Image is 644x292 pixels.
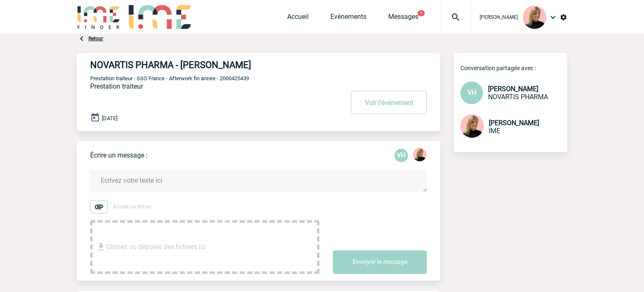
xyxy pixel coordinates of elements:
span: [DATE] [102,115,117,121]
button: 1 [418,10,425,16]
img: 131233-0.png [413,148,426,161]
span: VH [467,89,476,97]
img: file_download.svg [96,242,106,252]
div: Valérie HALLOT [395,149,408,162]
span: Prestation traiteur - SSO France - Afterwork fin année - 2000425439 [90,75,249,82]
span: Prestation traiteur [90,82,143,90]
span: [PERSON_NAME] [489,119,539,127]
a: Retour [88,36,103,42]
a: Accueil [287,13,309,24]
img: 131233-0.png [460,114,484,138]
p: VH [395,149,408,162]
span: Glissez ou déposer des fichiers ici [106,226,205,268]
img: 131233-0.png [523,5,546,29]
p: Conversation partagée avec : [460,65,567,71]
button: Voir l'événement [351,91,427,114]
p: Écrire un message : [90,151,148,159]
a: Evénements [330,13,366,24]
button: Envoyer le message [333,250,427,274]
a: Messages [388,13,418,24]
span: Ajouter un fichier [113,204,151,210]
img: IME-Finder [77,5,120,29]
h4: NOVARTIS PHARMA - [PERSON_NAME] [90,60,319,70]
span: IME [489,127,500,135]
span: NOVARTIS PHARMA [488,93,548,101]
span: [PERSON_NAME] [488,85,538,93]
div: Estelle PERIOU [413,148,426,163]
span: [PERSON_NAME] [480,14,518,20]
